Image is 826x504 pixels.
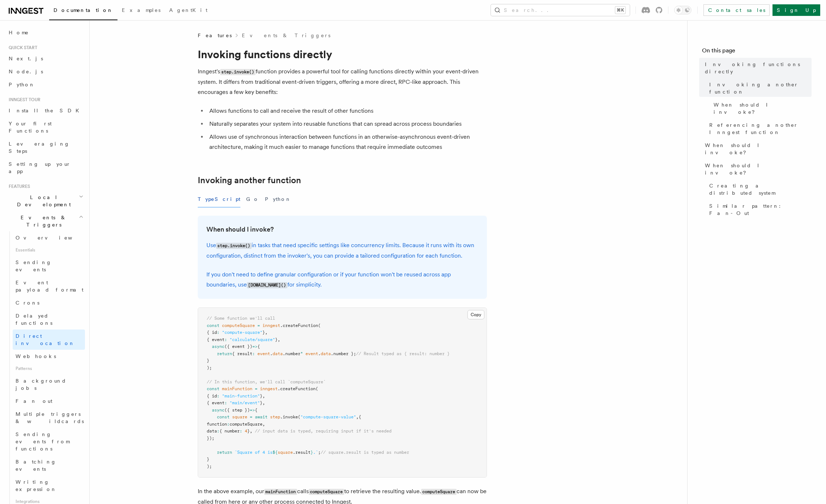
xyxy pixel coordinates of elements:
span: . [318,351,321,356]
a: Your first Functions [6,117,85,137]
span: data [207,428,217,434]
span: async [212,344,224,349]
span: Similar pattern: Fan-Out [709,202,812,217]
span: , [250,428,252,434]
span: .number [283,351,300,356]
span: When should I invoke? [705,162,812,176]
code: [DOMAIN_NAME]() [247,282,287,288]
span: await [255,414,268,419]
span: { id [207,330,217,335]
span: const [207,323,219,328]
span: .invoke [280,414,298,419]
span: return [217,351,232,356]
span: .result [293,450,311,455]
span: const [217,414,230,419]
span: Setting up your app [9,161,71,174]
span: Overview [16,235,90,241]
a: Crons [13,296,85,309]
span: event [305,351,318,356]
a: Invoking another function [198,175,301,185]
span: Features [198,32,232,39]
a: Creating a distributed system [706,179,812,199]
a: Background jobs [13,374,85,395]
span: Node.js [9,69,43,74]
a: Documentation [49,2,117,20]
span: { [257,344,260,349]
span: Python [9,82,35,87]
span: : [252,351,255,356]
span: // square.result is typed as number [321,450,409,455]
a: Home [6,26,85,39]
span: Crons [16,300,39,306]
button: Python [265,191,291,207]
span: } [207,358,209,363]
a: Next.js [6,52,85,65]
span: .createFunction [278,386,316,391]
span: } [207,457,209,462]
a: Writing expression [13,475,85,496]
p: Inngest's function provides a powerful tool for calling functions directly within your event-driv... [198,66,487,97]
span: "calculate/square" [230,337,275,342]
span: ( [318,323,321,328]
span: Invoking functions directly [705,61,812,75]
span: Examples [122,7,161,13]
span: Batching events [16,459,56,472]
span: .number }; [331,351,356,356]
span: } [262,330,265,335]
span: : [227,422,230,427]
a: Invoking functions directly [702,58,812,78]
span: inngest [262,323,280,328]
span: Your first Functions [9,121,52,134]
span: , [262,393,265,399]
span: : [217,393,219,399]
span: , [278,337,280,342]
span: : [224,400,227,405]
button: Search...⌘K [491,4,630,16]
span: : [217,428,219,434]
span: ({ step }) [224,408,250,413]
span: . [270,351,273,356]
a: Batching events [13,455,85,475]
span: computeSquare [230,422,262,427]
a: Leveraging Steps [6,137,85,158]
a: Fan out [13,395,85,408]
span: ( [298,414,300,419]
span: = [250,414,252,419]
span: event [257,351,270,356]
span: function [207,422,227,427]
code: computeSquare [309,489,344,495]
span: ${ [273,450,278,455]
span: { event [207,337,224,342]
li: Naturally separates your system into reusable functions that can spread across process boundaries [207,119,487,129]
span: => [250,408,255,413]
li: Allows use of synchronous interaction between functions in an otherwise-asynchronous event-driven... [207,132,487,152]
a: Multiple triggers & wildcards [13,408,85,428]
a: Node.js [6,65,85,78]
span: } [260,400,262,405]
span: , [265,330,268,335]
span: = [255,386,257,391]
code: step.invoke() [220,69,256,75]
code: mainFunction [264,489,297,495]
span: .createFunction [280,323,318,328]
span: Next.js [9,56,43,61]
span: : [217,330,219,335]
a: Invoking another function [706,78,812,98]
button: TypeScript [198,191,240,207]
span: } [311,450,313,455]
span: Quick start [6,45,37,51]
span: }); [207,436,214,441]
span: "compute-square" [222,330,262,335]
span: `Square of 4 is [235,450,273,455]
span: Features [6,184,30,189]
span: Essentials [13,244,85,256]
span: Leveraging Steps [9,141,70,154]
span: const [207,386,219,391]
span: ( [316,386,318,391]
span: Delayed functions [16,313,52,326]
p: Use in tasks that need specific settings like concurrency limits. Because it runs with its own co... [206,240,478,261]
span: // input data is typed, requiring input if it's needed [255,428,391,434]
span: AgentKit [169,7,207,13]
span: square [278,450,293,455]
code: step.invoke() [216,243,252,249]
